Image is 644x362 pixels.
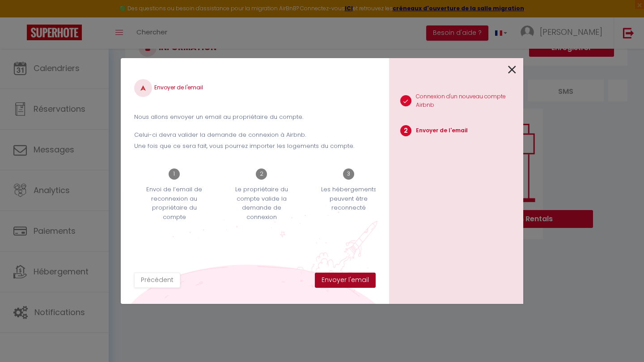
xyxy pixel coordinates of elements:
[416,93,524,109] p: Connexion d'un nouveau compte Airbnb
[134,273,180,288] button: Précédent
[134,79,376,97] h4: Envoyer de l'email
[400,125,411,136] span: 2
[315,273,376,288] button: Envoyer l'email
[343,168,354,180] span: 3
[140,185,209,222] p: Envoi de l’email de reconnexion au propriétaire du compte
[134,142,376,151] p: Une fois que ce sera fait, vous pourrez importer les logements du compte.
[256,168,267,180] span: 2
[227,185,296,222] p: Le propriétaire du compte valide la demande de connexion
[314,185,383,212] p: Les hébergements peuvent être reconnecté
[134,113,376,122] p: Nous allons envoyer un email au propriétaire du compte.
[134,130,376,139] p: Celui-ci devra valider la demande de connexion à Airbnb.
[169,168,180,180] span: 1
[7,4,34,30] button: Ouvrir le widget de chat LiveChat
[416,126,468,135] p: Envoyer de l'email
